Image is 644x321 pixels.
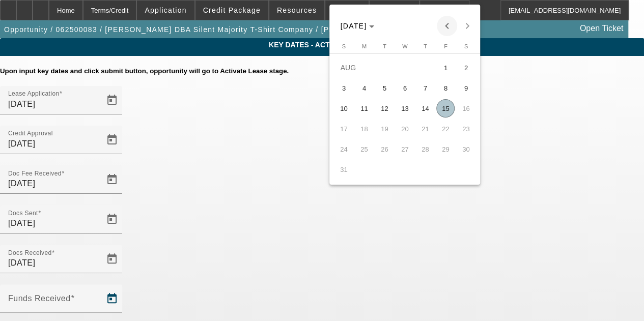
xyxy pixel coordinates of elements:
[457,99,475,118] span: 16
[355,140,373,158] span: 25
[456,98,476,119] button: August 16, 2025
[341,22,367,30] span: [DATE]
[354,98,374,119] button: August 11, 2025
[436,120,455,138] span: 22
[355,99,373,118] span: 11
[396,140,414,158] span: 27
[416,99,434,118] span: 14
[395,139,415,159] button: August 27, 2025
[435,98,456,119] button: August 15, 2025
[333,98,354,119] button: August 10, 2025
[416,79,434,97] span: 7
[456,119,476,139] button: August 23, 2025
[333,57,435,78] td: AUG
[416,120,434,138] span: 21
[375,99,394,118] span: 12
[354,78,374,98] button: August 4, 2025
[342,43,346,49] span: S
[435,139,456,159] button: August 29, 2025
[424,43,427,49] span: T
[334,140,353,158] span: 24
[355,120,373,138] span: 18
[334,79,353,97] span: 3
[415,119,435,139] button: August 21, 2025
[333,119,354,139] button: August 17, 2025
[337,17,379,35] button: Choose month and year
[457,59,475,77] span: 2
[334,99,353,118] span: 10
[437,16,457,36] button: Previous month
[415,78,435,98] button: August 7, 2025
[374,119,395,139] button: August 19, 2025
[383,43,386,49] span: T
[333,159,354,180] button: August 31, 2025
[444,43,447,49] span: F
[416,140,434,158] span: 28
[435,78,456,98] button: August 8, 2025
[375,120,394,138] span: 19
[334,120,353,138] span: 17
[457,79,475,97] span: 9
[374,98,395,119] button: August 12, 2025
[395,98,415,119] button: August 13, 2025
[374,78,395,98] button: August 5, 2025
[436,79,455,97] span: 8
[436,99,455,118] span: 15
[456,139,476,159] button: August 30, 2025
[402,43,407,49] span: W
[354,119,374,139] button: August 18, 2025
[435,57,456,78] button: August 1, 2025
[396,99,414,118] span: 13
[436,140,455,158] span: 29
[362,43,367,49] span: M
[355,79,373,97] span: 4
[435,119,456,139] button: August 22, 2025
[415,98,435,119] button: August 14, 2025
[333,139,354,159] button: August 24, 2025
[374,139,395,159] button: August 26, 2025
[395,78,415,98] button: August 6, 2025
[464,43,468,49] span: S
[334,160,353,179] span: 31
[456,78,476,98] button: August 9, 2025
[436,59,455,77] span: 1
[456,57,476,78] button: August 2, 2025
[396,120,414,138] span: 20
[457,120,475,138] span: 23
[457,140,475,158] span: 30
[354,139,374,159] button: August 25, 2025
[375,79,394,97] span: 5
[396,79,414,97] span: 6
[415,139,435,159] button: August 28, 2025
[375,140,394,158] span: 26
[395,119,415,139] button: August 20, 2025
[333,78,354,98] button: August 3, 2025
